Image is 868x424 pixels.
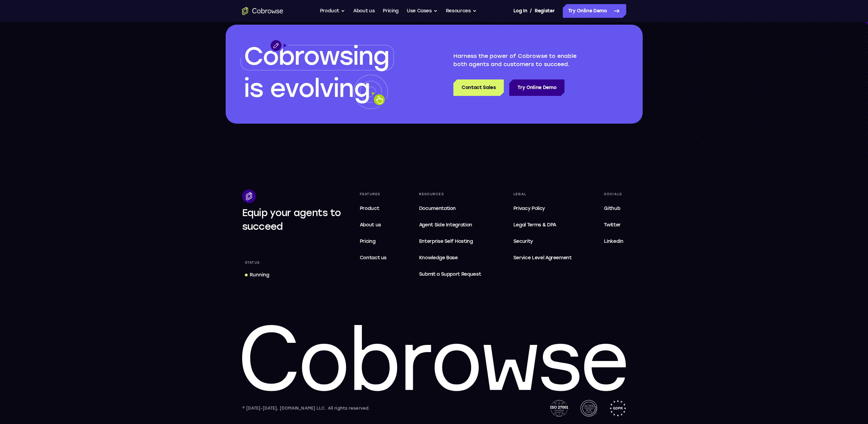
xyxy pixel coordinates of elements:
span: Linkedin [604,238,623,244]
span: Contact us [360,255,387,261]
span: Privacy Policy [513,205,545,211]
span: Twitter [604,222,621,228]
span: Github [604,205,620,211]
a: Legal Terms & DPA [511,218,574,232]
button: Resources [446,4,477,18]
span: Product [360,205,379,211]
div: Running [250,272,269,278]
a: Github [601,202,626,215]
a: Privacy Policy [511,202,574,215]
a: Linkedin [601,235,626,248]
a: Go to the home page [242,7,283,15]
button: Use Cases [407,4,438,18]
a: Contact Sales [453,79,504,96]
a: Knowledge Base [416,251,484,265]
span: is [244,74,263,103]
button: Product [320,4,345,18]
span: Security [513,238,533,244]
img: ISO [550,400,568,416]
a: Pricing [383,4,399,18]
div: © [DATE]-[DATE], [DOMAIN_NAME] LLC. All rights reserved. [242,405,370,412]
span: Equip your agents to succeed [242,207,341,232]
a: Try Online Demo [509,79,564,96]
a: Running [242,269,272,281]
span: Documentation [419,205,456,211]
a: Log In [513,4,527,18]
img: AICPA SOC [581,400,597,416]
a: About us [353,4,374,18]
div: Legal [511,189,574,199]
a: Documentation [416,202,484,215]
span: Knowledge Base [419,255,458,261]
span: Submit a Support Request [419,270,481,278]
a: Service Level Agreement [511,251,574,265]
a: Register [535,4,555,18]
a: Security [511,235,574,248]
a: Product [357,202,390,215]
span: Agent Side Integration [419,221,481,229]
a: Agent Side Integration [416,218,484,232]
a: Pricing [357,235,390,248]
span: Pricing [360,238,376,244]
a: Enterprise Self Hosting [416,235,484,248]
a: Try Online Demo [563,4,626,18]
span: evolving [270,74,370,103]
div: Socials [601,189,626,199]
a: Submit a Support Request [416,267,484,281]
span: About us [360,222,381,228]
span: Legal Terms & DPA [513,222,556,228]
span: Service Level Agreement [513,254,572,262]
a: Contact us [357,251,390,265]
img: GDPR [609,400,626,416]
div: Resources [416,189,484,199]
div: Features [357,189,390,199]
a: Twitter [601,218,626,232]
div: Status [242,258,263,267]
span: Enterprise Self Hosting [419,237,481,246]
a: About us [357,218,390,232]
p: Harness the power of Cobrowse to enable both agents and customers to succeed. [453,52,591,68]
span: / [530,7,532,15]
span: Cobrowsing [244,41,389,71]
